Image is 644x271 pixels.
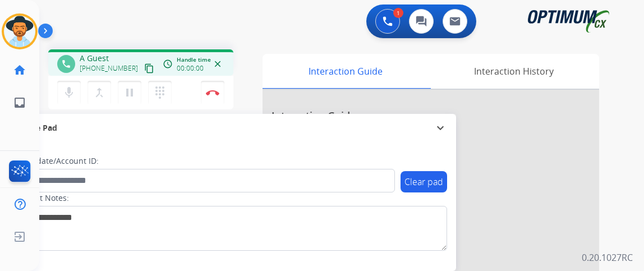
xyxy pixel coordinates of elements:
img: control [206,90,219,95]
span: 00:00:00 [177,64,204,73]
div: Interaction History [428,54,599,89]
mat-icon: merge_type [93,86,106,99]
p: 0.20.1027RC [582,251,633,264]
mat-icon: dialpad [153,86,167,99]
mat-icon: pause [123,86,136,99]
label: Candidate/Account ID: [15,155,99,167]
div: Interaction Guide [263,54,428,89]
mat-icon: mic [62,86,76,99]
img: avatar [4,16,35,47]
label: Contact Notes: [14,192,69,204]
mat-icon: access_time [163,59,173,69]
button: Clear pad [401,171,447,192]
mat-icon: home [13,63,26,77]
span: [PHONE_NUMBER] [80,64,138,73]
span: Handle time [177,56,211,64]
mat-icon: content_copy [144,63,154,74]
mat-icon: close [213,59,223,69]
span: A Guest [80,53,109,64]
mat-icon: inbox [13,96,26,109]
div: 1 [393,8,403,18]
mat-icon: expand_more [434,121,447,135]
mat-icon: phone [61,59,71,69]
